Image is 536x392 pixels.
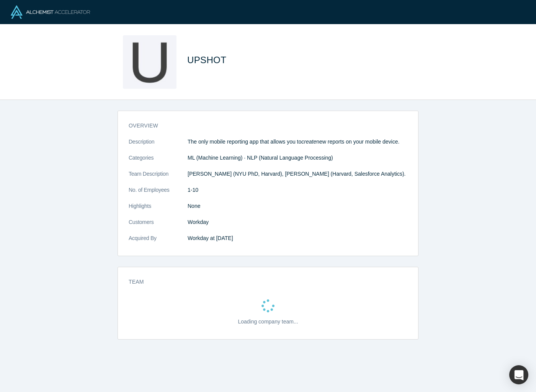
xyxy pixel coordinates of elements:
dd: Workday [188,218,407,226]
p: None [188,202,407,210]
p: Loading company team... [238,318,298,326]
img: UPSHOT's Logo [123,35,176,89]
dt: Customers [129,218,188,234]
span: ML (Machine Learning) · NLP (Natural Language Processing) [188,155,333,161]
h3: overview [129,122,397,130]
dt: Description [129,138,188,154]
dt: Highlights [129,202,188,218]
dd: 1-10 [188,186,407,194]
img: Alchemist Logo [11,5,90,19]
h3: Team [129,278,397,286]
dt: Acquired By [129,234,188,250]
dt: Categories [129,154,188,170]
span: UPSHOT [187,55,229,65]
dt: No. of Employees [129,186,188,202]
dd: Workday at [DATE] [188,234,407,242]
em: create [301,139,316,145]
p: The only mobile reporting app that allows you to new reports on your mobile device. [188,138,407,146]
p: [PERSON_NAME] (NYU PhD, Harvard), [PERSON_NAME] (Harvard, Salesforce Analytics). [188,170,407,178]
dt: Team Description [129,170,188,186]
